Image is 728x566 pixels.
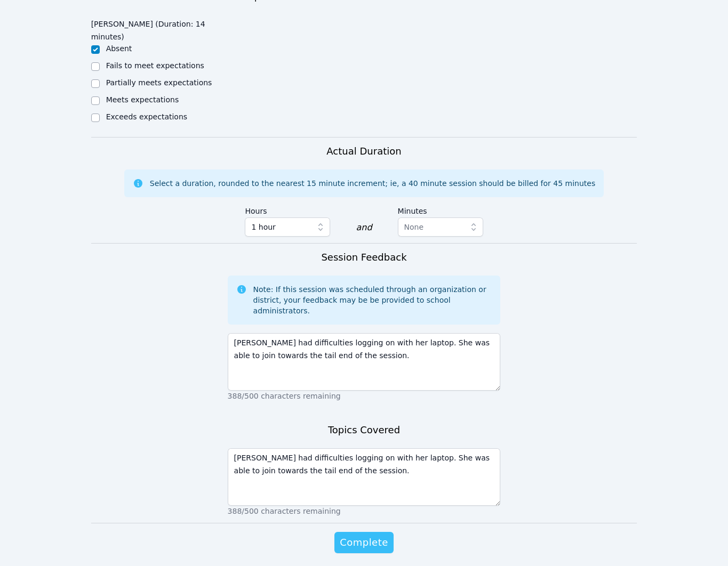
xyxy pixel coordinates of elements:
[326,144,401,159] h3: Actual Duration
[334,532,393,553] button: Complete
[245,217,330,237] button: 1 hour
[253,284,492,316] div: Note: If this session was scheduled through an organization or district, your feedback may be be ...
[404,223,424,231] span: None
[150,178,595,189] div: Select a duration, rounded to the nearest 15 minute increment; ie, a 40 minute session should be ...
[356,221,372,234] div: and
[106,78,212,87] label: Partially meets expectations
[340,535,388,550] span: Complete
[228,506,501,516] p: 388/500 characters remaining
[328,423,400,438] h3: Topics Covered
[106,95,179,104] label: Meets expectations
[398,201,483,217] label: Minutes
[228,333,501,391] textarea: [PERSON_NAME] had difficulties logging on with her laptop. She was able to join towards the tail ...
[91,14,228,43] legend: [PERSON_NAME] (Duration: 14 minutes)
[228,448,501,506] textarea: [PERSON_NAME] had difficulties logging on with her laptop. She was able to join towards the tail ...
[321,250,406,265] h3: Session Feedback
[106,61,204,70] label: Fails to meet expectations
[398,217,483,237] button: None
[251,221,275,233] span: 1 hour
[245,201,330,217] label: Hours
[228,391,501,401] p: 388/500 characters remaining
[106,112,187,121] label: Exceeds expectations
[106,44,132,53] label: Absent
